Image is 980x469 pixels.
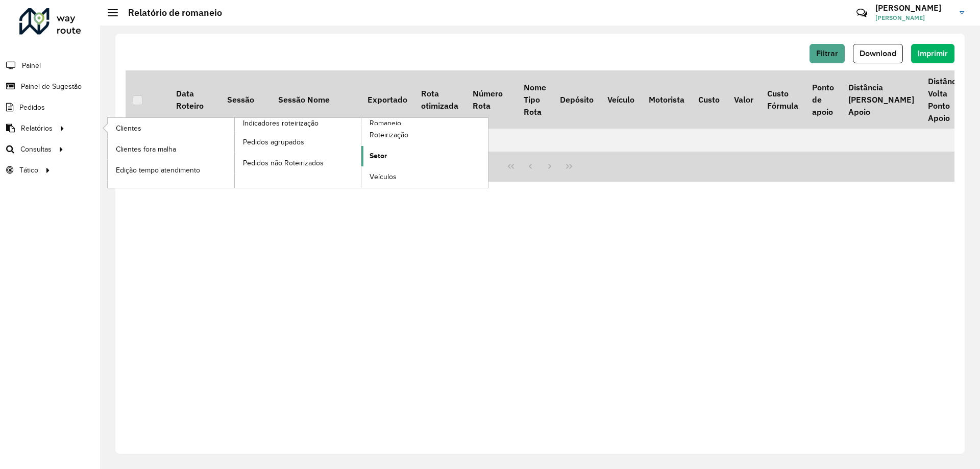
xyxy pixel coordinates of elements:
[860,49,896,58] span: Download
[235,132,361,152] a: Pedidos agrupados
[235,153,361,173] a: Pedidos não Roteirizados
[361,167,488,187] a: Veículos
[361,146,488,166] a: Setor
[169,70,220,129] th: Data Roteiro
[816,49,838,58] span: Filtrar
[21,123,53,134] span: Relatórios
[116,165,200,176] span: Edição tempo atendimento
[108,139,234,159] a: Clientes fora malha
[108,118,361,188] a: Indicadores roteirização
[414,70,465,129] th: Rota otimizada
[118,7,222,18] h2: Relatório de romaneio
[727,70,760,129] th: Valor
[370,130,408,140] span: Roteirização
[601,70,642,129] th: Veículo
[805,70,841,129] th: Ponto de apoio
[360,70,414,129] th: Exportado
[271,70,360,129] th: Sessão Nome
[108,160,234,180] a: Edição tempo atendimento
[108,118,234,138] a: Clientes
[642,70,691,129] th: Motorista
[841,70,921,129] th: Distância [PERSON_NAME] Apoio
[553,70,600,129] th: Depósito
[691,70,726,129] th: Custo
[851,2,873,24] a: Contato Rápido
[19,102,45,113] span: Pedidos
[853,44,903,63] button: Download
[243,137,304,147] span: Pedidos agrupados
[370,118,401,129] span: Romaneio
[19,165,38,176] span: Tático
[116,144,176,155] span: Clientes fora malha
[370,151,387,161] span: Setor
[465,70,517,129] th: Número Rota
[243,158,324,168] span: Pedidos não Roteirizados
[370,171,397,182] span: Veículos
[760,70,805,129] th: Custo Fórmula
[911,44,954,63] button: Imprimir
[918,49,948,58] span: Imprimir
[875,3,952,13] h3: [PERSON_NAME]
[220,70,271,129] th: Sessão
[20,144,52,155] span: Consultas
[361,125,488,145] a: Roteirização
[21,81,82,92] span: Painel de Sugestão
[921,70,969,129] th: Distância Volta Ponto Apoio
[875,13,952,22] span: [PERSON_NAME]
[22,60,41,71] span: Painel
[243,118,318,129] span: Indicadores roteirização
[116,123,141,134] span: Clientes
[235,118,488,188] a: Romaneio
[517,70,553,129] th: Nome Tipo Rota
[810,44,845,63] button: Filtrar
